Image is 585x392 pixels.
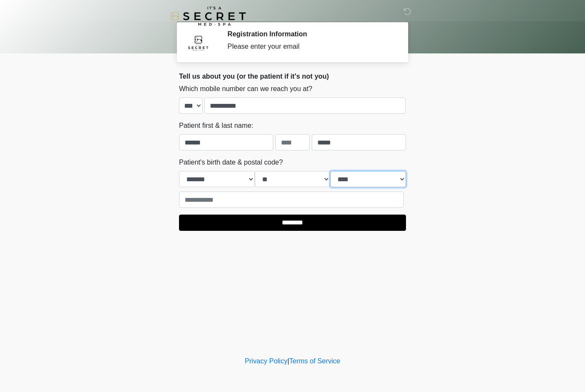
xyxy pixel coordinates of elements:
label: Patient's birth date & postal code? [179,157,283,168]
img: Agent Avatar [185,30,211,56]
img: It's A Secret Med Spa Logo [170,6,246,26]
a: | [287,357,289,365]
h2: Tell us about you (or the patient if it's not you) [179,72,406,80]
div: Please enter your email [227,41,393,52]
a: Terms of Service [289,357,340,365]
label: Patient first & last name: [179,121,253,131]
a: Privacy Policy [245,357,288,365]
h2: Registration Information [227,30,393,38]
label: Which mobile number can we reach you at? [179,84,312,94]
